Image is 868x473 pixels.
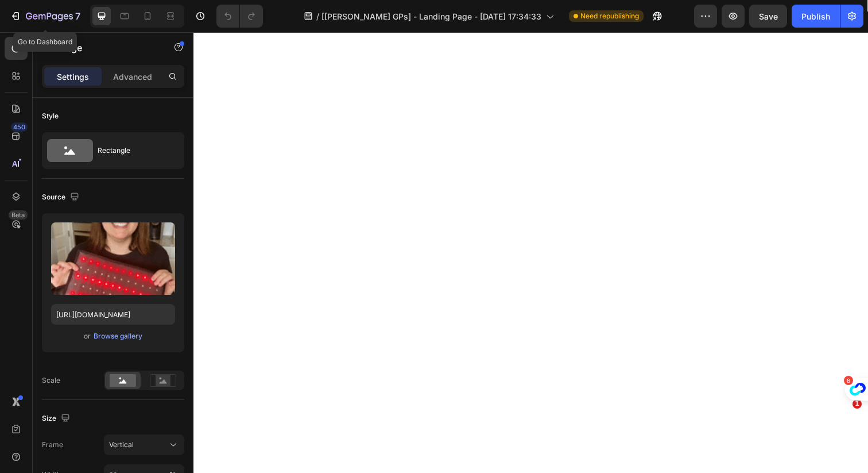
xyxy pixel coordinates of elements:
[104,434,184,455] button: Vertical
[51,304,175,325] input: https://example.com/image.jpg
[42,411,72,426] div: Size
[216,5,263,28] div: Undo/Redo
[109,440,134,450] span: Vertical
[42,190,82,205] div: Source
[84,329,91,343] span: or
[42,375,60,386] div: Scale
[193,32,868,473] iframe: Design area
[98,137,168,164] div: Rectangle
[75,9,80,23] p: 7
[113,71,152,83] p: Advanced
[5,5,86,28] button: 7
[749,5,787,28] button: Save
[9,210,28,220] div: Beta
[792,5,840,28] button: Publish
[852,399,862,409] span: 1
[51,222,175,295] img: preview-image
[801,10,830,22] div: Publish
[42,440,63,450] label: Frame
[93,330,143,342] button: Browse gallery
[321,10,541,22] span: [[PERSON_NAME] GPs] - Landing Page - [DATE] 17:34:33
[57,71,89,83] p: Settings
[56,41,153,55] p: Image
[829,417,857,444] iframe: Intercom live chat
[11,122,28,132] div: 450
[759,11,778,21] span: Save
[580,11,639,21] span: Need republishing
[94,331,142,341] div: Browse gallery
[42,111,59,121] div: Style
[316,10,319,22] span: /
